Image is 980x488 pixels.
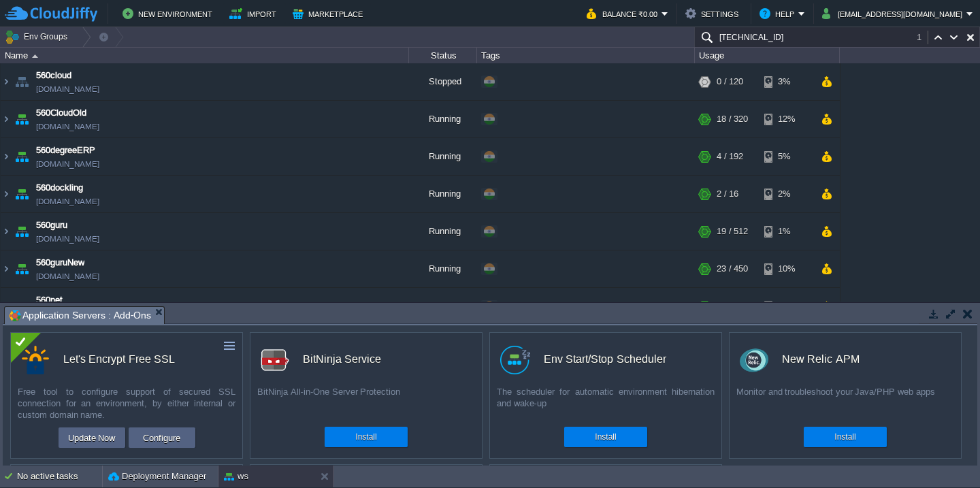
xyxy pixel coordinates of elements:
img: CloudJiffy [5,5,97,22]
span: Application Servers : Add-Ons [9,307,151,324]
a: 560net [36,293,63,307]
div: 4% [764,288,808,325]
div: Running [409,288,477,325]
div: Tags [478,48,694,63]
div: Running [409,213,477,250]
div: 12% [764,101,808,137]
div: New Relic APM [782,345,860,374]
div: 4 / 192 [717,138,743,175]
button: Settings [685,5,742,22]
div: 0 / 120 [717,63,743,100]
a: 560dockling [36,181,83,195]
img: AMDAwAAAACH5BAEAAAAALAAAAAABAAEAAAICRAEAOw== [1,213,12,250]
img: AMDAwAAAACH5BAEAAAAALAAAAAABAAEAAAICRAEAOw== [12,138,31,175]
img: AMDAwAAAACH5BAEAAAAALAAAAAABAAEAAAICRAEAOw== [32,54,38,58]
button: Balance ₹0.00 [587,5,661,22]
img: AMDAwAAAACH5BAEAAAAALAAAAAABAAEAAAICRAEAOw== [12,213,31,250]
button: Import [229,5,280,22]
span: [DOMAIN_NAME] [36,195,99,208]
img: AMDAwAAAACH5BAEAAAAALAAAAAABAAEAAAICRAEAOw== [1,176,12,212]
button: Help [759,5,798,22]
div: Running [409,250,477,287]
img: AMDAwAAAACH5BAEAAAAALAAAAAABAAEAAAICRAEAOw== [12,250,31,287]
div: 1% [764,213,808,250]
div: Env Start/Stop Scheduler [544,345,666,374]
button: ws [224,470,248,483]
a: 560guruNew [36,256,84,270]
img: AMDAwAAAACH5BAEAAAAALAAAAAABAAEAAAICRAEAOw== [1,138,12,175]
a: [DOMAIN_NAME] [36,232,99,246]
img: AMDAwAAAACH5BAEAAAAALAAAAAABAAEAAAICRAEAOw== [12,101,31,137]
button: New Environment [122,5,216,22]
div: 2% [764,176,808,212]
img: AMDAwAAAACH5BAEAAAAALAAAAAABAAEAAAICRAEAOw== [1,63,12,100]
div: 23 / 450 [717,250,748,287]
div: 10% [764,250,808,287]
img: AMDAwAAAACH5BAEAAAAALAAAAAABAAEAAAICRAEAOw== [1,101,12,137]
div: 1 [917,31,928,44]
button: Update Now [64,429,120,446]
div: Running [409,101,477,137]
a: 560guru [36,218,67,232]
button: Marketplace [293,5,367,22]
iframe: chat widget [923,434,966,474]
div: 2 / 16 [717,176,738,212]
div: BitNinja Service [303,345,381,374]
a: [DOMAIN_NAME] [36,270,99,283]
button: Install [595,430,616,444]
img: AMDAwAAAACH5BAEAAAAALAAAAAABAAEAAAICRAEAOw== [12,288,31,325]
div: The scheduler for automatic environment hibernation and wake-up [490,386,721,420]
button: Install [355,430,376,444]
img: newrelic_70x70.png [740,346,768,374]
a: 560cloud [36,69,71,82]
div: BitNinja All-in-One Server Protection [250,386,482,420]
div: Running [409,138,477,175]
div: Monitor and troubleshoot your Java/PHP web apps [730,386,961,420]
button: Configure [139,429,184,446]
img: AMDAwAAAACH5BAEAAAAALAAAAAABAAEAAAICRAEAOw== [1,288,12,325]
button: Install [834,430,855,444]
div: Usage [696,48,839,63]
div: Name [1,48,408,63]
a: [DOMAIN_NAME] [36,82,99,96]
div: Stopped [409,63,477,100]
div: No active tasks [17,466,102,487]
div: 2 / 16 [717,288,738,325]
button: [EMAIL_ADDRESS][DOMAIN_NAME] [822,5,966,22]
a: 560CloudOld [36,106,86,120]
div: Status [410,48,476,63]
a: [DOMAIN_NAME] [36,120,99,133]
div: Running [409,176,477,212]
img: AMDAwAAAACH5BAEAAAAALAAAAAABAAEAAAICRAEAOw== [12,176,31,212]
button: Env Groups [5,27,72,46]
img: AMDAwAAAACH5BAEAAAAALAAAAAABAAEAAAICRAEAOw== [1,250,12,287]
div: 3% [764,63,808,100]
img: logo.png [261,346,289,374]
button: Deployment Manager [108,470,206,483]
a: [DOMAIN_NAME] [36,157,99,171]
div: 5% [764,138,808,175]
div: Let's Encrypt Free SSL [63,345,175,374]
div: Free tool to configure support of secured SSL connection for an environment, by either internal o... [11,386,242,421]
img: logo.png [500,346,530,374]
img: AMDAwAAAACH5BAEAAAAALAAAAAABAAEAAAICRAEAOw== [12,63,31,100]
div: 19 / 512 [717,213,748,250]
div: 18 / 320 [717,101,748,137]
a: 560degreeERP [36,144,95,157]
